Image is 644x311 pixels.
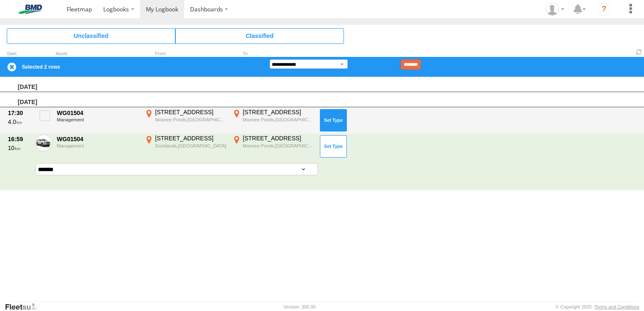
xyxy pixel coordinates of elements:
[57,143,139,148] div: Management
[595,304,639,309] a: Terms and Conditions
[7,28,175,43] span: Click to view Unclassified Trips
[284,304,316,309] div: Version: 306.00
[8,118,31,126] div: 4.0
[57,117,139,122] div: Management
[56,52,140,56] div: Asset
[155,134,226,142] div: [STREET_ADDRESS]
[597,3,611,16] i: ?
[143,134,228,159] label: Click to View Event Location
[7,62,17,72] label: Clear Selection
[8,5,52,14] img: bmd-logo.svg
[231,134,315,159] label: Click to View Event Location
[243,143,314,149] div: Moonee Ponds,[GEOGRAPHIC_DATA]
[8,109,31,117] div: 17:30
[243,117,314,123] div: Moonee Ponds,[GEOGRAPHIC_DATA]
[57,135,139,143] div: WG01504
[155,143,226,149] div: Docklands,[GEOGRAPHIC_DATA]
[8,144,31,152] div: 10
[243,108,314,116] div: [STREET_ADDRESS]
[231,52,315,56] div: To
[320,109,347,131] button: Click to Set
[8,135,31,143] div: 16:59
[155,108,226,116] div: [STREET_ADDRESS]
[155,117,226,123] div: Moonee Ponds,[GEOGRAPHIC_DATA]
[143,108,228,133] label: Click to View Event Location
[555,304,639,309] div: © Copyright 2025 -
[243,134,314,142] div: [STREET_ADDRESS]
[57,109,139,117] div: WG01504
[320,135,347,157] button: Click to Set
[634,48,644,56] span: Refresh
[5,303,43,311] a: Visit our Website
[231,108,315,133] label: Click to View Event Location
[543,3,567,16] div: John Spicuglia
[143,52,228,56] div: From
[7,52,32,56] div: Click to Sort
[175,28,344,43] span: Click to view Classified Trips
